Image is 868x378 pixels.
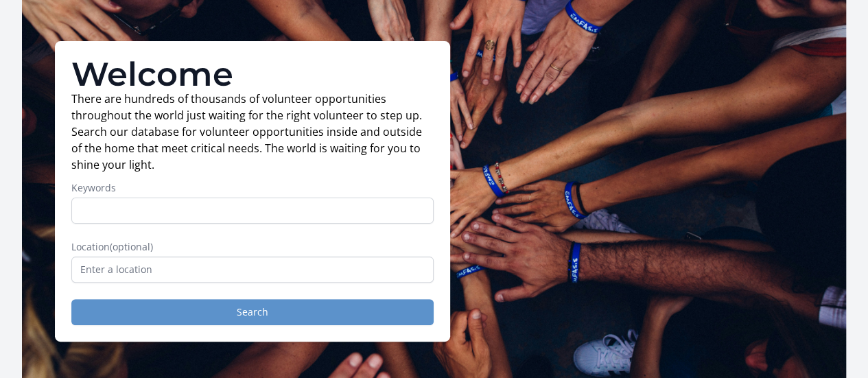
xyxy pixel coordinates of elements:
h1: Welcome [71,58,434,91]
p: There are hundreds of thousands of volunteer opportunities throughout the world just waiting for ... [71,91,434,173]
label: Keywords [71,181,434,195]
span: (optional) [110,240,153,253]
label: Location [71,240,434,254]
button: Search [71,299,434,325]
input: Enter a location [71,257,434,283]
